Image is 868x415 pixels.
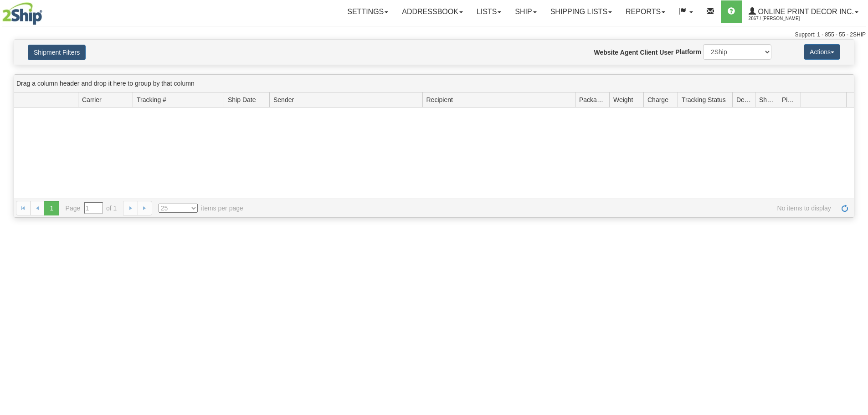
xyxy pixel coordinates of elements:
[682,95,726,104] span: Tracking Status
[2,2,42,25] img: logo2867.jpg
[749,14,817,23] span: 2867 / [PERSON_NAME]
[619,0,672,23] a: Reports
[742,0,865,23] a: Online Print Decor Inc. 2867 / [PERSON_NAME]
[647,95,668,104] span: Charge
[837,201,852,215] a: Refresh
[508,0,543,23] a: Ship
[675,47,701,56] label: Platform
[426,95,453,104] span: Recipient
[620,48,638,57] label: Agent
[395,0,470,23] a: Addressbook
[256,204,831,213] span: No items to display
[736,95,751,104] span: Delivery Status
[659,48,673,57] label: User
[804,44,840,60] button: Actions
[44,201,59,215] span: 1
[228,95,256,104] span: Ship Date
[782,95,797,104] span: Pickup Status
[594,48,618,57] label: Website
[756,8,854,15] span: Online Print Decor Inc.
[640,48,657,57] label: Client
[340,0,395,23] a: Settings
[470,0,508,23] a: Lists
[137,95,166,104] span: Tracking #
[82,95,102,104] span: Carrier
[759,95,774,104] span: Shipment Issues
[613,95,633,104] span: Weight
[28,45,86,60] button: Shipment Filters
[273,95,294,104] span: Sender
[2,31,866,39] div: Support: 1 - 855 - 55 - 2SHIP
[14,75,854,92] div: grid grouping header
[159,204,243,213] span: items per page
[544,0,619,23] a: Shipping lists
[579,95,606,104] span: Packages
[66,202,117,214] span: Page of 1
